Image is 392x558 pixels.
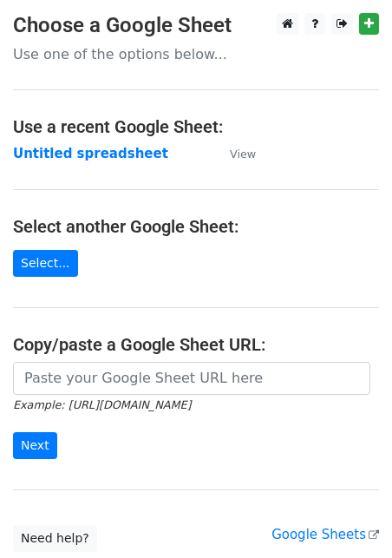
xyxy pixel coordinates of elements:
a: Google Sheets [271,527,379,542]
h4: Select another Google Sheet: [13,216,379,237]
h3: Choose a Google Sheet [13,13,379,38]
a: Need help? [13,525,97,552]
input: Next [13,432,57,459]
small: View [230,148,256,161]
a: Select... [13,250,78,277]
h4: Use a recent Google Sheet: [13,116,379,137]
a: View [212,146,256,161]
a: Untitled spreadsheet [13,146,168,161]
h4: Copy/paste a Google Sheet URL: [13,334,379,355]
p: Use one of the options below... [13,45,379,63]
small: Example: [URL][DOMAIN_NAME] [13,398,191,411]
input: Paste your Google Sheet URL here [13,362,370,395]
